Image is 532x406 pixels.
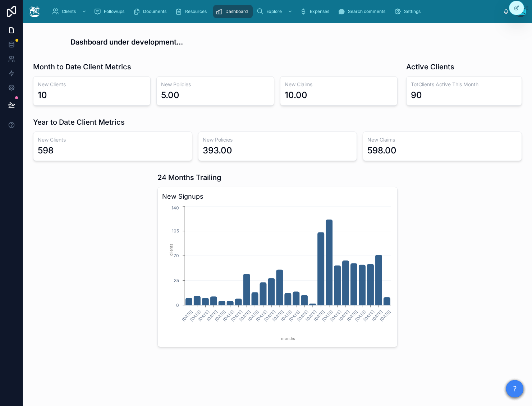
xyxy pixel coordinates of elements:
text: [DATE] [189,309,202,322]
tspan: 0 [176,303,179,308]
text: [DATE] [296,309,309,322]
text: [DATE] [354,309,367,322]
h1: 24 Months Trailing [157,172,221,183]
span: Search comments [348,9,385,14]
div: 393.00 [203,145,232,156]
div: 5.00 [161,89,179,101]
a: Dashboard [213,5,253,18]
text: [DATE] [321,309,334,322]
img: App logo [29,6,40,17]
text: [DATE] [346,309,359,322]
h3: New Policies [203,136,353,143]
tspan: 35 [174,278,179,283]
a: Resources [173,5,212,18]
a: Documents [131,5,171,18]
h3: New Clients [38,136,188,143]
text: [DATE] [255,309,268,322]
h1: Active Clients [406,62,454,72]
h3: New Signups [162,192,393,202]
div: chart [162,204,393,342]
text: [DATE] [371,309,384,322]
text: [DATE] [206,309,219,322]
div: 10 [38,89,47,101]
text: [DATE] [280,309,293,322]
h3: TotClients Active This Month [411,81,517,88]
div: 90 [411,89,422,101]
span: Clients [62,9,76,14]
text: [DATE] [263,309,276,322]
div: scrollable content [46,4,503,19]
h1: Month to Date Client Metrics [33,62,131,72]
a: Clients [50,5,90,18]
text: [DATE] [271,309,284,322]
text: [DATE] [304,309,317,322]
a: Explore [254,5,296,18]
h3: New Claims [367,136,517,143]
h1: Year to Date Client Metrics [33,117,125,127]
a: Settings [392,5,426,18]
text: [DATE] [329,309,342,322]
a: Expenses [298,5,334,18]
div: 598 [38,145,54,156]
text: [DATE] [230,309,243,322]
tspan: 105 [172,228,179,234]
text: [DATE] [362,309,375,322]
text: [DATE] [181,309,194,322]
h3: Dashboard under development... [70,37,485,47]
h3: New Claims [285,81,393,88]
a: Search comments [336,5,390,18]
a: Followups [92,5,129,18]
tspan: 70 [174,253,179,258]
tspan: 140 [171,205,179,211]
h3: New Clients [38,81,146,88]
text: [DATE] [379,309,392,322]
div: 10.00 [285,89,307,101]
span: Settings [404,9,421,14]
h3: New Policies [161,81,269,88]
tspan: clients [169,244,174,256]
span: Expenses [310,9,329,14]
button: ? [506,380,523,397]
div: 598.00 [367,145,396,156]
text: [DATE] [247,309,260,322]
text: [DATE] [288,309,301,322]
tspan: months [281,336,295,341]
text: [DATE] [313,309,326,322]
span: Dashboard [225,9,248,14]
span: Followups [104,9,124,14]
span: Resources [185,9,207,14]
text: [DATE] [222,309,235,322]
text: [DATE] [239,309,252,322]
text: [DATE] [338,309,350,322]
text: [DATE] [214,309,227,322]
text: [DATE] [197,309,210,322]
span: Explore [266,9,282,14]
span: Documents [143,9,166,14]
